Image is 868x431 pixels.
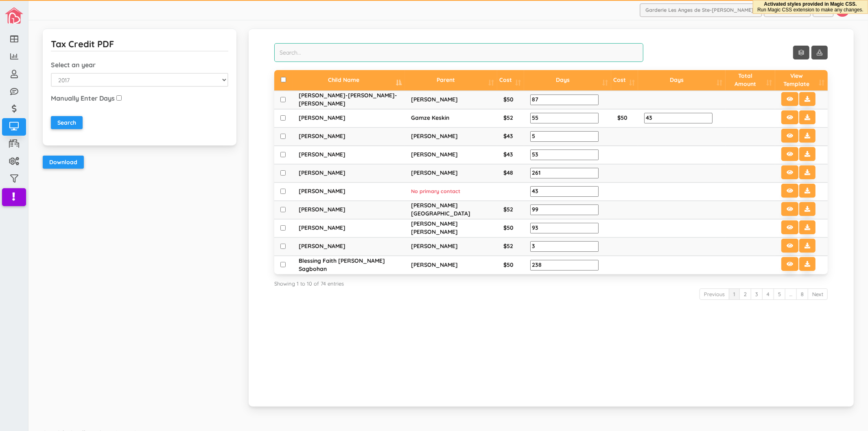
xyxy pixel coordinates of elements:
th: Days: activate to sort column ascending [638,70,725,91]
td: $52 [497,201,524,219]
td: [PERSON_NAME] [293,146,405,164]
th: Cost: activate to sort column ascending [611,70,638,91]
td: $43 [497,128,524,146]
td: [PERSON_NAME] [293,128,405,146]
td: $48 [497,164,524,183]
td: [PERSON_NAME] [293,219,405,237]
td: $52 [497,237,524,256]
td: [PERSON_NAME] [405,164,497,183]
td: [PERSON_NAME] [293,164,405,183]
td: [PERSON_NAME] [PERSON_NAME] [405,219,497,237]
a: 5 [774,288,785,300]
td: [PERSON_NAME]-[PERSON_NAME]-[PERSON_NAME] [293,91,405,109]
td: $50 [497,91,524,109]
td: Gamze Keskin [405,109,497,128]
a: 3 [751,288,763,300]
td: [PERSON_NAME] [293,237,405,256]
h5: Tax Credit PDF [51,39,114,49]
td: [PERSON_NAME] [405,91,497,109]
span: No primary contact [411,188,460,194]
td: $50 [497,256,524,274]
th: Child Name: activate to sort column descending [293,70,405,91]
div: Activated styles provided in Magic CSS. [757,1,864,13]
div: Showing 1 to 10 of 74 entries [274,277,828,288]
h3: Manually Enter Days [51,95,115,102]
a: 1 [729,288,740,300]
a: Next [808,288,828,300]
a: 2 [739,288,751,300]
th: Parent: activate to sort column ascending [405,70,497,91]
td: [PERSON_NAME][GEOGRAPHIC_DATA] [405,201,497,219]
td: [PERSON_NAME] [293,109,405,128]
img: image [5,7,23,24]
input: Download [43,156,84,169]
a: … [785,288,797,300]
a: Previous [700,288,729,300]
a: 8 [796,288,808,300]
td: [PERSON_NAME] [405,128,497,146]
td: $43 [497,146,524,164]
span: Run Magic CSS extension to make any changes. [757,7,864,13]
td: [PERSON_NAME] [405,237,497,256]
input: Search... [274,43,643,62]
th: View Template: activate to sort column ascending [775,70,828,91]
td: [PERSON_NAME] [405,146,497,164]
th: Cost: activate to sort column ascending [497,70,524,91]
td: $50 [611,109,638,128]
td: [PERSON_NAME] [405,256,497,274]
th: Days: activate to sort column ascending [524,70,611,91]
td: Blessing Faith [PERSON_NAME] Sagbohan [293,256,405,274]
td: [PERSON_NAME] [293,183,405,201]
th: Total Amount: activate to sort column ascending [726,70,775,91]
h3: Select an year [51,62,228,69]
a: 4 [762,288,774,300]
input: Search [51,116,83,129]
td: $50 [497,219,524,237]
td: [PERSON_NAME] [293,201,405,219]
iframe: chat widget [834,398,860,423]
td: $52 [497,109,524,128]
